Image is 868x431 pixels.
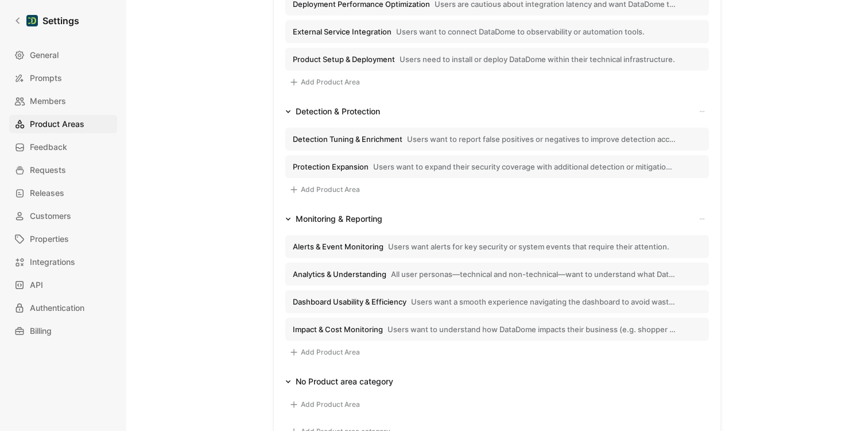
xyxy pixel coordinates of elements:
span: Analytics & Understanding [293,269,386,279]
span: All user personas—technical and non-technical—want to understand what DataDome is protecting them... [391,269,676,279]
span: Users want to report false positives or negatives to improve detection accuracy. Users want to en... [407,134,676,144]
span: Impact & Cost Monitoring [293,324,383,334]
a: API [9,276,117,294]
button: Alerts & Event MonitoringUsers want alerts for key security or system events that require their a... [285,235,709,258]
span: Dashboard Usability & Efficiency [293,297,406,307]
span: Integrations [30,255,75,269]
a: Requests [9,161,117,179]
span: Users need to install or deploy DataDome within their technical infrastructure. [400,54,675,64]
span: Requests [30,163,66,177]
a: Properties [9,230,117,248]
span: Users want to connect DataDome to observability or automation tools. [396,26,645,37]
span: Authentication [30,301,84,315]
span: Members [30,94,66,108]
a: Authentication [9,299,117,317]
span: Properties [30,232,69,246]
button: Add Product Area [285,183,364,197]
span: Protection Expansion [293,161,369,172]
span: Customers [30,209,71,223]
span: Product Areas [30,117,84,131]
span: Feedback [30,140,67,154]
span: Releases [30,186,64,200]
span: External Service Integration [293,26,392,37]
a: Customers [9,207,117,225]
span: API [30,278,43,292]
span: Billing [30,324,52,338]
a: Prompts [9,69,117,87]
span: Alerts & Event Monitoring [293,241,383,252]
span: General [30,48,59,62]
span: Users want a smooth experience navigating the dashboard to avoid wasting time. [411,297,676,307]
h1: Settings [42,14,79,28]
a: Integrations [9,253,117,271]
button: Add Product Area [285,345,364,359]
button: Add Product Area [285,398,364,411]
button: Detection & Protection [281,105,385,118]
a: Releases [9,184,117,202]
span: Detection Tuning & Enrichment [293,134,402,144]
a: Product Areas [9,115,117,133]
span: Users want alerts for key security or system events that require their attention. [388,241,669,252]
button: External Service IntegrationUsers want to connect DataDome to observability or automation tools. [285,20,709,43]
div: No Product area category [296,375,393,388]
a: General [9,46,117,64]
span: Prompts [30,71,62,85]
button: Protection ExpansionUsers want to expand their security coverage with additional detection or mit... [285,155,709,178]
a: Feedback [9,138,117,156]
span: Users want to understand how DataDome impacts their business (e.g. shopper UX, conversions) and h... [387,324,676,334]
a: Billing [9,322,117,340]
button: Monitoring & Reporting [281,212,387,226]
button: Add Product Area [285,75,364,89]
button: Dashboard Usability & EfficiencyUsers want a smooth experience navigating the dashboard to avoid ... [285,290,709,313]
button: Analytics & UnderstandingAll user personas—technical and non-technical—want to understand what Da... [285,263,709,286]
a: Settings [9,9,84,32]
div: Monitoring & Reporting [296,212,382,226]
button: Impact & Cost MonitoringUsers want to understand how DataDome impacts their business (e.g. shoppe... [285,318,709,341]
button: No Product area category [281,375,398,388]
button: Detection Tuning & EnrichmentUsers want to report false positives or negatives to improve detecti... [285,128,709,151]
div: Detection & Protection [296,105,380,118]
span: Users want to expand their security coverage with additional detection or mitigation capabilities. [373,161,676,172]
span: Product Setup & Deployment [293,54,395,64]
button: Product Setup & DeploymentUsers need to install or deploy DataDome within their technical infrast... [285,48,709,71]
a: Members [9,92,117,110]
